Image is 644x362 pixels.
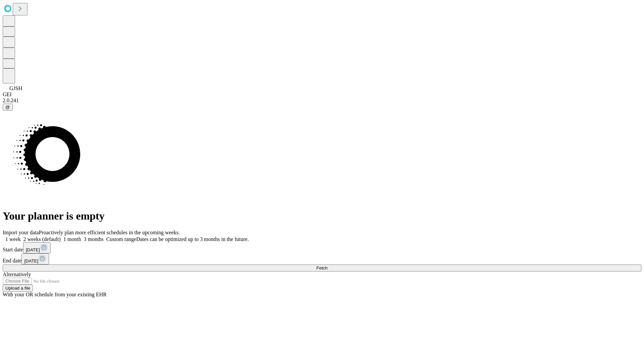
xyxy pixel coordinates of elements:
span: With your OR schedule from your existing EHR [3,292,107,297]
span: Import your data [3,230,39,235]
span: [DATE] [26,247,40,252]
div: End date [3,253,641,264]
span: Alternatively [3,271,31,277]
button: Upload a file [3,285,33,292]
span: Fetch [316,265,327,270]
span: @ [5,105,10,110]
span: GJSH [9,85,22,91]
h1: Your planner is empty [3,210,641,222]
span: 3 months [84,236,104,242]
button: @ [3,104,13,111]
span: 2 weeks (default) [23,236,61,242]
span: Dates can be optimized up to 3 months in the future. [136,236,249,242]
div: 2.0.241 [3,98,641,104]
span: 1 week [5,236,21,242]
div: GEI [3,92,641,98]
span: Custom range [106,236,136,242]
button: Fetch [3,264,641,271]
div: Start date [3,242,641,253]
button: [DATE] [23,242,51,253]
span: 1 month [63,236,81,242]
span: [DATE] [24,258,38,263]
button: [DATE] [21,253,49,264]
span: Proactively plan more efficient schedules in the upcoming weeks. [39,230,180,235]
